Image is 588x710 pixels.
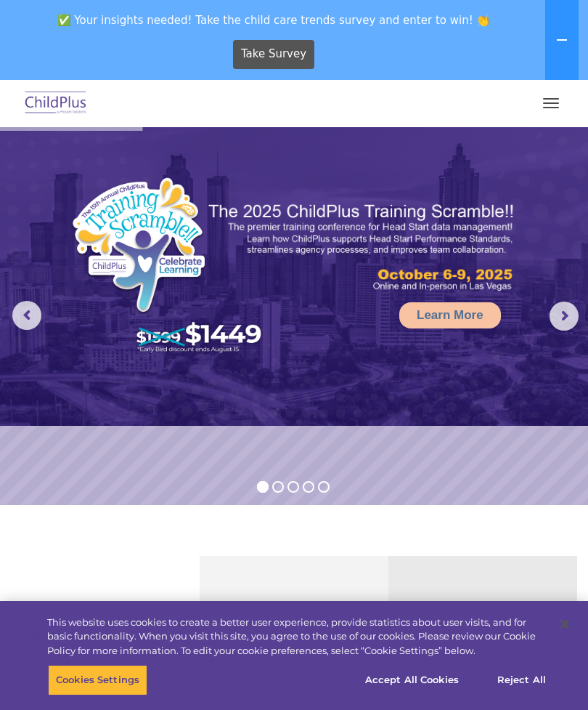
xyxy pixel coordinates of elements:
button: Accept All Cookies [357,665,467,695]
a: Learn More [399,302,501,328]
span: Take Survey [241,41,306,67]
button: Reject All [476,665,567,695]
button: Close [549,608,581,640]
button: Cookies Settings [48,665,147,695]
img: ChildPlus by Procare Solutions [22,86,90,121]
span: ✅ Your insights needed! Take the child care trends survey and enter to win! 👏 [6,6,542,34]
div: This website uses cookies to create a better user experience, provide statistics about user visit... [47,616,547,658]
a: Take Survey [233,40,315,69]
